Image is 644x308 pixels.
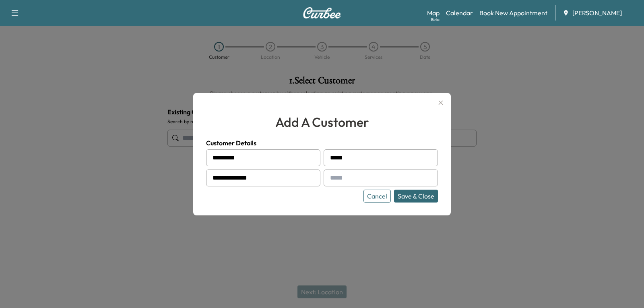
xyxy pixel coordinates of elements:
[446,8,473,18] a: Calendar
[479,8,547,18] a: Book New Appointment
[431,17,440,23] div: Beta
[303,7,341,19] img: Curbee Logo
[206,112,438,132] h2: add a customer
[427,8,440,18] a: MapBeta
[394,190,438,203] button: Save & Close
[572,8,622,18] span: [PERSON_NAME]
[363,190,391,203] button: Cancel
[206,138,438,148] h4: Customer Details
